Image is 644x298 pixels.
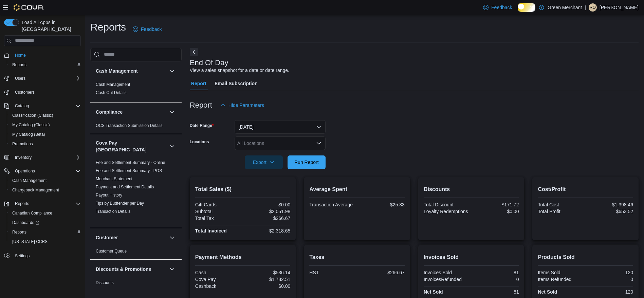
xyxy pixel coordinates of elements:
a: Reports [10,228,29,236]
button: Reports [7,60,84,70]
div: InvoicesRefunded [424,277,470,282]
button: Hide Parameters [218,98,267,112]
div: View a sales snapshot for a date or date range. [190,67,289,74]
div: Total Tax [195,216,241,221]
span: Fee and Settlement Summary - Online [96,160,165,165]
span: Classification (Classic) [12,113,53,118]
span: Chargeback Management [10,186,81,194]
div: Items Sold [538,270,584,275]
h2: Products Sold [538,253,633,261]
div: Cova Pay [195,277,241,282]
div: $1,398.46 [587,202,633,207]
button: Run Report [288,155,326,169]
div: Total Profit [538,209,584,214]
span: Reports [12,62,26,68]
span: Catalog [12,102,81,110]
div: $2,318.65 [244,228,290,234]
h2: Payment Methods [195,253,291,261]
button: Discounts & Promotions [168,265,176,273]
strong: Net Sold [538,289,557,295]
button: Classification (Classic) [7,111,84,120]
a: Canadian Compliance [10,209,55,217]
span: Operations [12,167,81,175]
span: Operations [15,168,35,174]
div: $536.14 [244,270,290,275]
span: Payout History [96,192,122,198]
span: My Catalog (Classic) [12,122,50,128]
strong: Net Sold [424,289,443,295]
button: Cova Pay [GEOGRAPHIC_DATA] [168,142,176,150]
a: Chargeback Management [10,186,62,194]
button: Next [190,48,198,56]
h2: Total Sales ($) [195,185,291,193]
div: $266.67 [244,216,290,221]
span: Reports [10,228,81,236]
div: HST [309,270,355,275]
span: Promotions [10,140,81,148]
h2: Invoices Sold [424,253,519,261]
a: Customer Queue [96,249,127,254]
span: Chargeback Management [12,187,59,193]
h3: Cash Management [96,68,138,74]
button: Home [1,50,84,60]
nav: Complex example [4,48,81,278]
a: Tips by Budtender per Day [96,201,144,206]
a: Feedback [130,22,164,36]
span: Canadian Compliance [10,209,81,217]
button: Catalog [1,101,84,111]
div: -$171.72 [473,202,519,207]
h3: End Of Day [190,59,228,67]
button: Customer [96,234,167,241]
span: Cash Management [10,176,81,185]
a: Discounts [96,280,114,285]
span: Cash Management [96,82,130,87]
a: Classification (Classic) [10,111,56,119]
div: Total Cost [538,202,584,207]
div: Compliance [90,122,182,134]
button: Operations [12,167,38,175]
span: Users [12,74,81,82]
h2: Cost/Profit [538,185,633,193]
div: Invoices Sold [424,270,470,275]
img: Cova [14,4,44,11]
span: Export [249,155,279,169]
a: Cash Management [10,176,49,185]
button: [DATE] [235,120,326,134]
span: Users [15,76,25,81]
a: Feedback [480,1,515,14]
span: [US_STATE] CCRS [12,239,48,244]
button: Reports [7,227,84,237]
a: Promotions [10,140,36,148]
h3: Customer [96,234,118,241]
a: Transaction Details [96,209,130,214]
span: Home [12,51,81,59]
button: Chargeback Management [7,185,84,195]
h2: Average Spent [309,185,405,193]
div: Cash Management [90,80,182,102]
span: Home [15,53,26,58]
a: Home [12,51,29,59]
span: Report [191,77,206,90]
button: Operations [1,166,84,176]
button: Canadian Compliance [7,208,84,218]
span: Reports [12,229,26,235]
h3: Discounts & Promotions [96,266,151,273]
button: Cash Management [96,68,167,74]
h2: Discounts [424,185,519,193]
a: Payment and Settlement Details [96,185,154,189]
a: Customers [12,88,37,96]
span: Dashboards [12,220,39,225]
span: Cash Management [12,178,47,183]
button: Export [245,155,283,169]
button: Settings [1,250,84,260]
a: [US_STATE] CCRS [10,238,50,246]
a: Cash Out Details [96,90,127,95]
span: Customers [12,88,81,96]
label: Date Range [190,123,214,128]
button: Users [1,74,84,83]
span: Cash Out Details [96,90,127,95]
h1: Reports [90,20,126,34]
span: OCS Transaction Submission Details [96,123,163,128]
div: 81 [473,289,519,295]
